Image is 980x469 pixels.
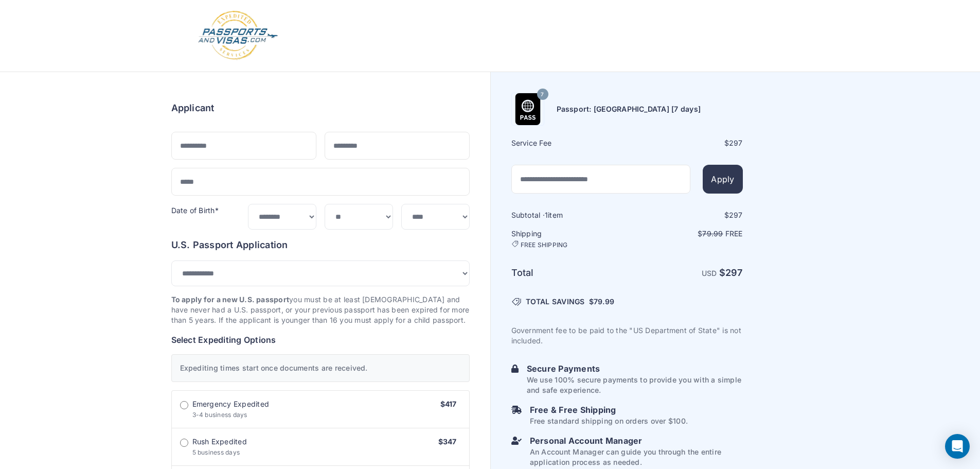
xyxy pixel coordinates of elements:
p: An Account Manager can guide you through the entire application process as needed. [530,447,743,467]
h6: Service Fee [511,138,626,148]
div: $ [628,210,743,220]
span: $417 [440,399,457,408]
p: Free standard shipping on orders over $100. [530,416,688,426]
strong: To apply for a new U.S. passport [171,295,290,304]
span: 7 [541,88,544,101]
h6: Secure Payments [527,362,743,375]
span: 5 business days [192,448,240,456]
span: $347 [438,437,457,446]
h6: Personal Account Manager [530,435,743,447]
span: 79.99 [594,297,614,306]
p: $ [628,229,743,239]
span: 297 [729,138,743,147]
span: Free [725,229,743,238]
span: TOTAL SAVINGS [526,297,585,307]
span: $ [589,297,614,307]
span: Emergency Expedited [192,399,270,409]
p: We use 100% secure payments to provide you with a simple and safe experience. [527,375,743,395]
p: Government fee to be paid to the "US Department of State" is not included. [511,325,743,346]
img: Product Name [512,93,544,125]
h6: Free & Free Shipping [530,404,688,416]
label: Date of Birth* [171,206,219,215]
h6: Subtotal · item [511,210,626,220]
div: Expediting times start once documents are received. [171,354,470,382]
h6: Select Expediting Options [171,334,470,346]
span: 297 [729,211,743,219]
div: $ [628,138,743,148]
span: 1 [545,211,548,219]
h6: Applicant [171,101,215,115]
span: Rush Expedited [192,437,247,447]
p: you must be at least [DEMOGRAPHIC_DATA] and have never had a U.S. passport, or your previous pass... [171,294,470,325]
div: Open Intercom Messenger [945,434,970,459]
h6: Total [511,266,626,280]
span: FREE SHIPPING [521,241,568,249]
span: USD [702,269,717,277]
span: 79.99 [702,229,723,238]
span: 297 [725,267,743,278]
h6: U.S. Passport Application [171,238,470,252]
strong: $ [719,267,743,278]
button: Apply [703,165,742,194]
span: 3-4 business days [192,411,247,419]
img: Logo [197,10,279,61]
h6: Shipping [511,229,626,249]
h6: Passport: [GEOGRAPHIC_DATA] [7 days] [557,104,701,114]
